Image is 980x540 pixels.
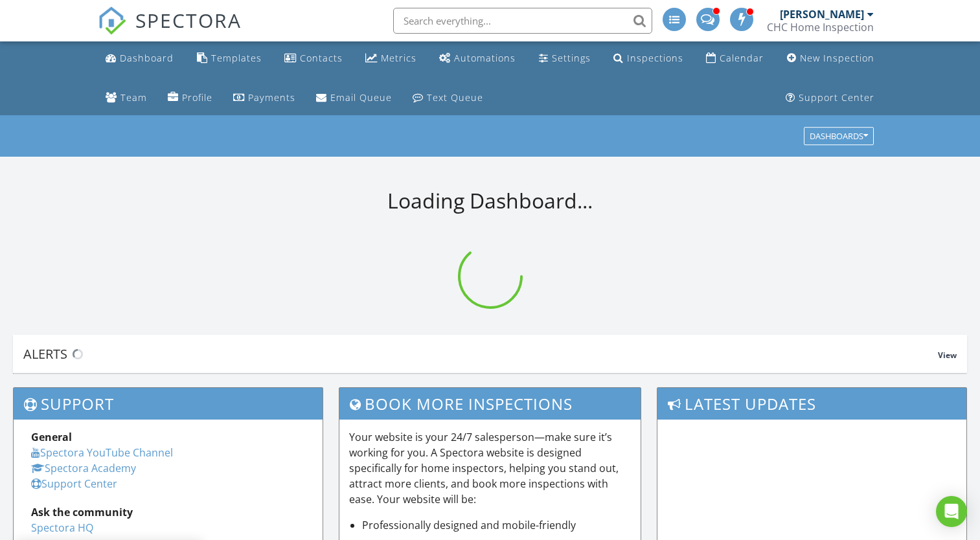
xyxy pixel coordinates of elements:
div: Automations [454,52,516,64]
div: Settings [552,52,591,64]
span: SPECTORA [135,6,242,34]
a: Team [100,86,152,110]
button: Dashboards [804,128,874,146]
a: Payments [228,86,301,110]
a: Inspections [608,47,689,71]
a: Spectora Academy [31,461,136,475]
a: Text Queue [407,86,488,110]
a: Company Profile [163,86,218,110]
div: Dashboards [810,132,868,141]
div: Text Queue [427,91,483,104]
input: Search everything... [393,8,652,34]
h3: Latest Updates [657,388,966,420]
h3: Book More Inspections [339,388,641,420]
div: Open Intercom Messenger [936,496,967,527]
a: Automations (Advanced) [434,47,521,71]
span: View [938,350,957,361]
div: CHC Home Inspection [767,21,874,34]
div: Team [120,91,147,104]
div: Email Queue [330,91,392,104]
div: Metrics [381,52,416,64]
div: Profile [182,91,212,104]
a: Calendar [701,47,769,71]
div: Templates [211,52,262,64]
a: Spectora HQ [31,521,93,535]
div: Payments [248,91,295,104]
a: Email Queue [311,86,397,110]
a: New Inspection [782,47,880,71]
div: [PERSON_NAME] [780,8,864,21]
div: Alerts [23,345,938,363]
a: Contacts [279,47,348,71]
h3: Support [14,388,323,420]
strong: General [31,430,72,444]
a: Support Center [781,86,880,110]
div: New Inspection [800,52,874,64]
a: Metrics [360,47,422,71]
a: Settings [534,47,596,71]
a: SPECTORA [98,17,242,45]
p: Your website is your 24/7 salesperson—make sure it’s working for you. A Spectora website is desig... [349,429,631,507]
div: Inspections [627,52,683,64]
div: Dashboard [120,52,174,64]
a: Spectora YouTube Channel [31,445,173,460]
a: Support Center [31,477,117,491]
div: Support Center [799,91,874,104]
div: Contacts [300,52,343,64]
img: The Best Home Inspection Software - Spectora [98,6,126,35]
li: Professionally designed and mobile-friendly [362,517,631,533]
a: Templates [192,47,267,71]
div: Ask the community [31,504,305,520]
div: Calendar [720,52,764,64]
a: Dashboard [100,47,179,71]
